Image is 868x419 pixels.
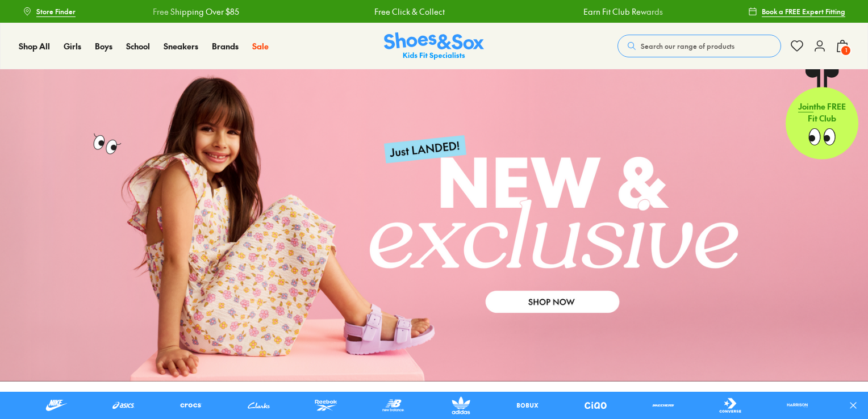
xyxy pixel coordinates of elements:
[252,40,269,52] a: Sale
[583,6,662,18] a: Earn Fit Club Rewards
[252,40,269,52] span: Sale
[164,40,198,52] a: Sneakers
[19,40,50,52] a: Shop All
[748,1,845,22] a: Book a FREE Expert Fitting
[23,1,76,22] a: Store Finder
[164,40,198,52] span: Sneakers
[126,40,150,52] span: School
[36,6,76,16] span: Store Finder
[798,100,813,112] span: Join
[384,32,484,60] img: SNS_Logo_Responsive.svg
[836,33,849,58] button: 1
[762,6,845,16] span: Book a FREE Expert Fitting
[617,35,781,57] button: Search our range of products
[786,69,858,160] a: Jointhe FREE Fit Club
[840,45,852,56] span: 1
[374,6,444,18] a: Free Click & Collect
[19,40,50,52] span: Shop All
[64,40,81,52] span: Girls
[95,40,112,52] a: Boys
[152,6,239,18] a: Free Shipping Over $85
[126,40,150,52] a: School
[786,91,858,133] p: the FREE Fit Club
[384,32,484,60] a: Shoes & Sox
[64,40,81,52] a: Girls
[641,41,735,51] span: Search our range of products
[95,40,112,52] span: Boys
[212,40,239,52] span: Brands
[212,40,239,52] a: Brands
